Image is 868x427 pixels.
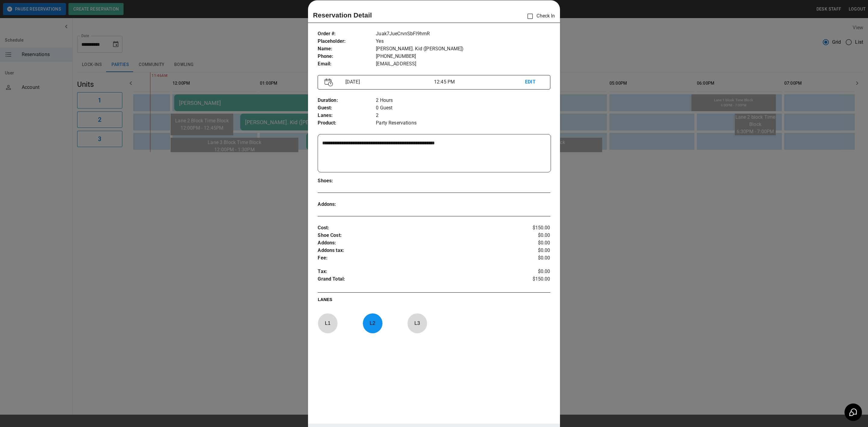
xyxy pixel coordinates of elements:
p: Reservation Detail [313,10,372,20]
p: Check In [524,10,555,23]
p: $150.00 [511,224,550,232]
p: Addons tax : [318,247,511,254]
p: [DATE] [343,78,434,86]
p: Fee : [318,254,511,262]
p: [PHONE_NUMBER] [376,53,550,60]
p: Tax : [318,268,511,275]
p: Grand Total : [318,275,511,284]
p: Guest : [318,104,376,112]
p: Cost : [318,224,511,232]
p: 12:45 PM [434,78,525,86]
p: Juak7JueCrvnSbFI9hmR [376,30,550,38]
p: Phone : [318,53,376,60]
p: Addons : [318,201,376,208]
p: [PERSON_NAME]. Kid ([PERSON_NAME]) [376,45,550,53]
p: 2 [376,112,550,119]
p: Lanes : [318,112,376,119]
p: Name : [318,45,376,53]
p: $0.00 [511,268,550,275]
p: Email : [318,60,376,68]
p: Shoe Cost : [318,232,511,239]
p: $0.00 [511,239,550,247]
p: LANES [318,297,550,305]
img: Vector [325,78,333,86]
p: L 3 [407,316,427,330]
p: Duration : [318,97,376,104]
p: EDIT [525,78,543,86]
p: 2 Hours [376,97,550,104]
p: L 2 [363,316,382,330]
p: 0 Guest [376,104,550,112]
p: $0.00 [511,247,550,254]
p: Product : [318,119,376,127]
p: Shoes : [318,177,376,185]
p: $0.00 [511,232,550,239]
p: L 1 [318,316,338,330]
p: $0.00 [511,254,550,262]
p: Yes [376,38,550,45]
p: Order # : [318,30,376,38]
p: $150.00 [511,275,550,284]
p: Placeholder : [318,38,376,45]
p: Party Reservations [376,119,550,127]
p: [EMAIL_ADDRESS] [376,60,550,68]
p: Addons : [318,239,511,247]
